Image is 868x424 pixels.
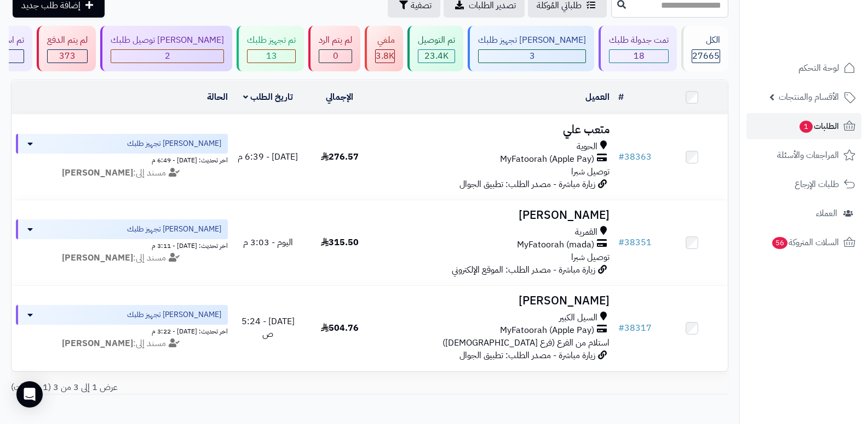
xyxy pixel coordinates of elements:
span: زيارة مباشرة - مصدر الطلب: تطبيق الجوال [459,178,595,191]
a: لم يتم الدفع 373 [35,26,98,71]
a: [PERSON_NAME] تجهيز طلبك 3 [465,26,596,71]
div: اخر تحديث: [DATE] - 6:49 م [16,154,228,165]
span: 27665 [692,49,720,63]
span: 3.8K [376,49,394,63]
span: [DATE] - 6:39 م [238,150,298,163]
a: السلات المتروكة56 [746,229,861,256]
span: الطلبات [798,118,839,134]
a: تم التوصيل 23.4K [405,26,465,71]
span: اليوم - 3:03 م [243,236,293,249]
span: 315.50 [321,236,359,249]
span: # [618,236,624,249]
a: الإجمالي [326,91,353,104]
div: 3 [479,50,585,63]
span: 0 [333,49,338,63]
span: المراجعات والأسئلة [777,148,839,163]
span: # [618,150,624,163]
span: توصيل شبرا [571,165,610,178]
div: 13 [248,50,295,63]
span: MyFatoorah (mada) [517,239,594,251]
div: مسند إلى: [8,252,236,264]
h3: متعب علي [380,123,610,136]
a: تاريخ الطلب [243,91,293,104]
span: [PERSON_NAME] تجهيز طلبك [127,138,221,149]
span: 56 [772,237,787,249]
span: الأقسام والمنتجات [779,89,839,105]
div: 2 [111,50,223,63]
span: 373 [59,49,76,63]
div: 3835 [376,50,394,63]
div: 373 [48,50,87,63]
a: الطلبات1 [746,113,861,139]
span: 504.76 [321,321,359,335]
a: #38351 [618,236,652,249]
span: [DATE] - 5:24 ص [242,315,295,341]
span: 13 [266,49,277,63]
span: MyFatoorah (Apple Pay) [500,324,594,337]
div: مسند إلى: [8,337,236,350]
a: لوحة التحكم [746,55,861,81]
span: 18 [634,49,645,63]
strong: [PERSON_NAME] [62,166,133,179]
span: طلبات الإرجاع [795,177,839,192]
div: [PERSON_NAME] تجهيز طلبك [478,34,586,47]
a: #38363 [618,150,652,163]
span: 2 [165,49,170,63]
a: تمت جدولة طلبك 18 [596,26,679,71]
a: الحالة [207,91,228,104]
div: 0 [319,50,352,63]
div: 18 [610,50,668,63]
span: توصيل شبرا [571,251,610,264]
img: logo-2.png [794,31,858,54]
span: [PERSON_NAME] تجهيز طلبك [127,224,221,235]
a: ملغي 3.8K [363,26,405,71]
span: لوحة التحكم [798,60,839,76]
div: Open Intercom Messenger [16,381,43,408]
a: العميل [585,91,610,104]
div: تم تجهيز طلبك [247,34,296,47]
span: القمرية [575,226,597,239]
span: السيل الكبير [559,312,597,324]
a: لم يتم الرد 0 [306,26,363,71]
div: عرض 1 إلى 3 من 3 (1 صفحات) [3,381,370,394]
a: # [618,91,624,104]
div: اخر تحديث: [DATE] - 3:22 م [16,325,228,336]
span: 23.4K [424,49,449,63]
h3: [PERSON_NAME] [380,209,610,222]
a: العملاء [746,200,861,227]
span: 3 [530,49,535,63]
strong: [PERSON_NAME] [62,251,133,264]
a: طلبات الإرجاع [746,171,861,197]
div: 23421 [418,50,455,63]
div: لم يتم الدفع [47,34,88,47]
span: زيارة مباشرة - مصدر الطلب: تطبيق الجوال [459,349,595,362]
div: لم يتم الرد [319,34,352,47]
div: تم التوصيل [418,34,455,47]
div: مسند إلى: [8,167,236,179]
div: ملغي [375,34,395,47]
a: تم تجهيز طلبك 13 [234,26,306,71]
a: [PERSON_NAME] توصيل طلبك 2 [98,26,234,71]
strong: [PERSON_NAME] [62,337,133,350]
h3: [PERSON_NAME] [380,295,610,307]
div: الكل [692,34,720,47]
span: الحوية [577,140,597,153]
span: العملاء [816,206,837,221]
div: [PERSON_NAME] توصيل طلبك [111,34,224,47]
a: المراجعات والأسئلة [746,142,861,168]
div: تمت جدولة طلبك [609,34,669,47]
span: # [618,321,624,335]
span: استلام من الفرع (فرع [DEMOGRAPHIC_DATA]) [442,336,610,349]
span: زيارة مباشرة - مصدر الطلب: الموقع الإلكتروني [452,263,595,276]
a: #38317 [618,321,652,335]
span: 276.57 [321,150,359,163]
span: [PERSON_NAME] تجهيز طلبك [127,309,221,320]
span: MyFatoorah (Apple Pay) [500,153,594,166]
a: الكل27665 [679,26,731,71]
span: 1 [800,121,813,133]
span: السلات المتروكة [771,235,839,250]
div: اخر تحديث: [DATE] - 3:11 م [16,239,228,251]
